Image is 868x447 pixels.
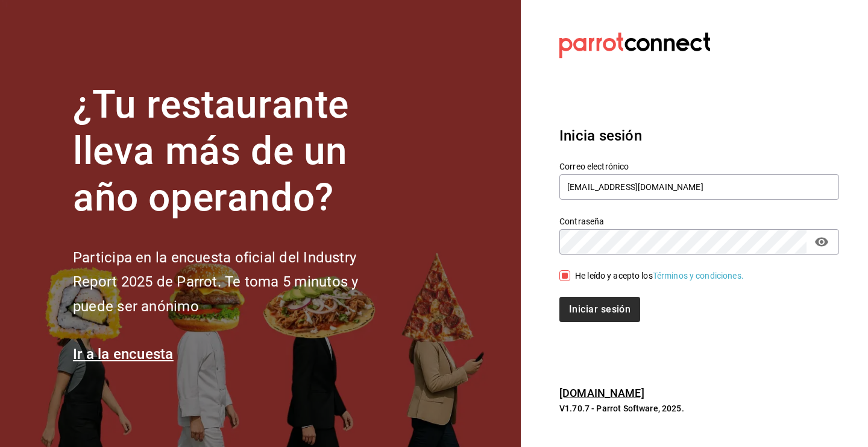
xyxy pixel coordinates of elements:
h1: ¿Tu restaurante lleva más de un año operando? [73,82,398,221]
a: Términos y condiciones. [653,271,744,281]
button: Iniciar sesión [559,297,640,322]
button: passwordField [811,232,832,252]
a: Ir a la encuesta [73,346,174,363]
div: He leído y acepto los [575,270,744,282]
label: Correo electrónico [559,162,839,171]
h2: Participa en la encuesta oficial del Industry Report 2025 de Parrot. Te toma 5 minutos y puede se... [73,246,398,319]
a: [DOMAIN_NAME] [559,387,644,399]
label: Contraseña [559,217,839,226]
input: Ingresa tu correo electrónico [559,174,839,200]
h3: Inicia sesión [559,125,839,147]
p: V1.70.7 - Parrot Software, 2025. [559,402,839,414]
